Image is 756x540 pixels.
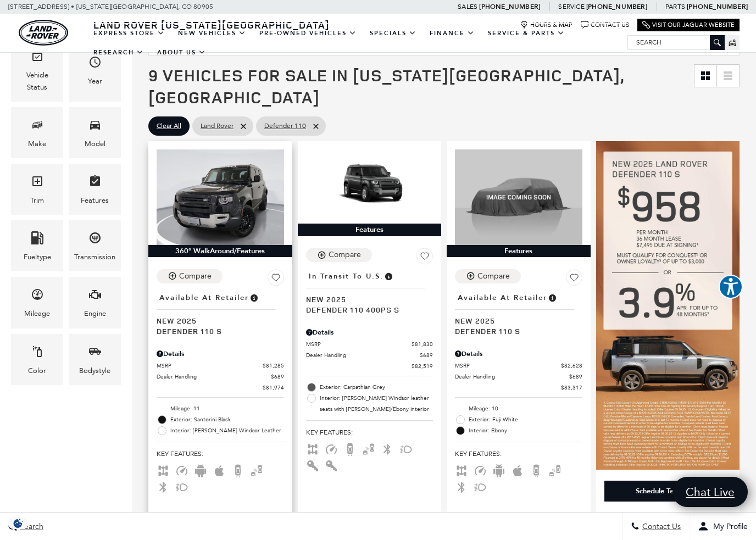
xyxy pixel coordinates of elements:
div: Schedule Test Drive [636,486,699,496]
a: [PHONE_NUMBER] [586,2,647,11]
a: Finance [423,24,481,43]
span: Backup Camera [530,466,543,474]
a: MSRP $81,830 [306,340,433,348]
a: $81,974 [157,383,284,392]
img: 2025 LAND ROVER Defender 110 S [157,149,284,245]
span: Land Rover [201,119,234,133]
span: MSRP [157,361,263,370]
a: MSRP $81,285 [157,361,284,370]
span: Model [88,115,102,138]
div: Trim [30,194,44,207]
span: Android Auto [194,466,207,474]
div: Features [298,224,442,236]
span: Fog Lights [474,482,487,490]
nav: Main Navigation [87,24,627,62]
span: Clear All [157,119,181,133]
a: [PHONE_NUMBER] [479,2,540,11]
span: Blind Spot Monitor [548,466,562,474]
span: Blind Spot Monitor [250,466,263,474]
div: 360° WalkAround/Features [148,245,292,257]
img: 2025 LAND ROVER Defender 110 S [455,149,582,245]
a: Dealer Handling $689 [157,372,284,381]
li: Mileage: 10 [455,403,582,414]
div: Mileage [24,308,50,320]
span: Keyless Entry [325,461,338,469]
a: Dealer Handling $689 [306,351,433,359]
span: Mileage [31,285,44,308]
span: Fog Lights [175,482,188,490]
a: Visit Our Jaguar Website [642,21,735,29]
span: Vehicle has shipped from factory of origin. Estimated time of delivery to Retailer is on average ... [383,270,393,282]
span: $81,974 [263,383,284,392]
div: Pricing Details - Defender 110 S [157,349,284,359]
span: MSRP [455,361,561,370]
span: Apple Car-Play [511,466,524,474]
a: Hours & Map [520,21,572,29]
span: My Profile [709,522,748,531]
a: Contact Us [581,21,629,29]
span: Interior Accents [306,461,319,469]
a: Research [87,43,151,62]
a: About Us [151,43,213,62]
div: FeaturesFeatures [69,164,121,215]
span: $82,519 [412,362,433,370]
span: Key Features : [306,426,433,438]
span: Apple Car-Play [213,466,226,474]
span: MSRP [306,340,412,348]
span: Vehicle is in stock and ready for immediate delivery. Due to demand, availability is subject to c... [249,292,259,304]
button: Compare Vehicle [157,269,223,283]
span: Key Features : [455,448,582,460]
div: FueltypeFueltype [11,220,63,271]
span: Defender 110 [264,119,306,133]
span: Android Auto [492,466,505,474]
button: Save Vehicle [566,269,582,290]
span: Color [31,342,44,365]
a: Grid View [694,65,716,87]
span: Vehicle [31,47,44,69]
span: 9 Vehicles for Sale in [US_STATE][GEOGRAPHIC_DATA], [GEOGRAPHIC_DATA] [148,64,624,108]
a: Pre-Owned Vehicles [253,24,363,43]
span: Land Rover [US_STATE][GEOGRAPHIC_DATA] [93,18,330,31]
span: Bluetooth [157,482,170,490]
span: Bluetooth [381,444,394,452]
span: AWD [455,466,468,474]
span: Features [88,172,102,194]
div: Compare [329,250,361,260]
span: Bodystyle [88,342,102,365]
span: Dealer Handling [306,351,420,359]
a: land-rover [19,20,68,46]
span: AWD [157,466,170,474]
span: Exterior: Fuji White [469,414,582,425]
input: Search [628,36,724,49]
a: In Transit to U.S.New 2025Defender 110 400PS S [306,269,433,315]
div: Engine [84,308,106,320]
li: Mileage: 11 [157,403,284,414]
span: New 2025 [157,315,276,326]
div: Bodystyle [79,365,110,377]
a: Available at RetailerNew 2025Defender 110 S [455,290,582,336]
span: Parts [665,3,685,10]
span: Available at Retailer [458,292,547,304]
div: Color [28,365,46,377]
div: MakeMake [11,107,63,158]
div: YearYear [69,38,121,102]
a: $82,519 [306,362,433,370]
span: Interior: Ebony [469,425,582,436]
a: Chat Live [672,477,748,507]
span: Interior: [PERSON_NAME] Windsor Leather [170,425,284,436]
div: Model [85,138,105,150]
div: Fueltype [24,251,51,263]
span: Available at Retailer [159,292,249,304]
span: Transmission [88,229,102,251]
div: TransmissionTransmission [69,220,121,271]
span: New 2025 [455,315,574,326]
span: Make [31,115,44,138]
span: In Transit to U.S. [309,270,383,282]
span: Engine [88,285,102,308]
div: TrimTrim [11,164,63,215]
section: Click to Open Cookie Consent Modal [5,517,31,529]
span: Backup Camera [231,466,244,474]
a: [PHONE_NUMBER] [687,2,748,11]
div: Schedule Test Drive [604,481,732,502]
span: Fog Lights [399,444,413,452]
